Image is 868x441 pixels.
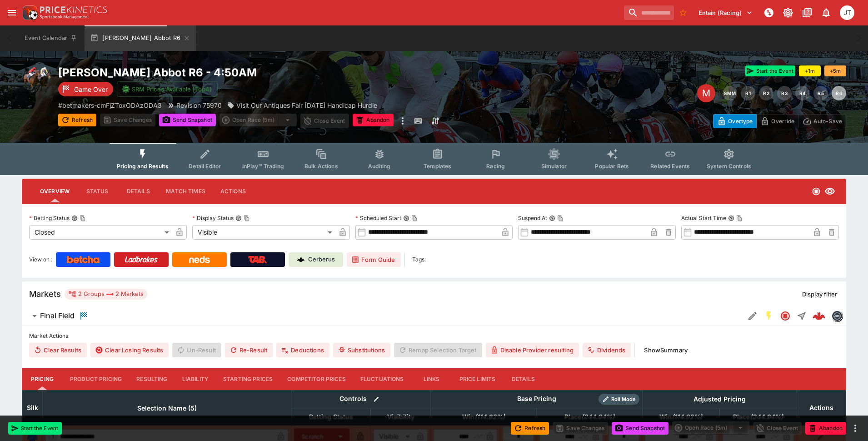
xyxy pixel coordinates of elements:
[744,308,761,324] button: Edit Detail
[581,411,614,422] em: ( 244.94 %)
[797,287,843,301] button: Display filter
[244,215,250,221] button: Copy To Clipboard
[750,411,783,422] em: ( 244.94 %)
[276,343,329,357] button: Deductions
[824,186,835,197] svg: Visible
[248,256,267,263] img: TabNZ
[511,422,549,435] button: Refresh
[713,114,846,128] div: Start From
[642,390,797,408] th: Adjusted Pricing
[353,115,394,124] span: Mark an event as closed and abandoned.
[29,329,839,343] label: Market Actions
[19,25,83,51] button: Event Calendar
[110,143,758,175] div: Event type filters
[799,5,815,21] button: Documentation
[235,215,242,221] button: Display StatusCopy To Clipboard
[736,215,743,221] button: Copy To Clipboard
[850,423,861,434] button: more
[723,86,846,100] nav: pagination navigation
[761,308,777,324] button: SGM Enabled
[777,86,792,100] button: R3
[518,214,547,222] p: Suspend At
[85,25,196,51] button: [PERSON_NAME] Abbot R6
[756,114,798,128] button: Override
[129,368,175,390] button: Resulting
[697,84,715,102] div: Edit Meeting
[424,163,451,170] span: Templates
[176,100,222,110] p: Revision 75970
[22,390,43,425] th: Silk
[347,252,401,267] a: Form Guide
[172,343,221,357] span: Un-Result
[693,5,758,20] button: Select Tenant
[189,256,210,263] img: Neds
[813,86,828,100] button: R5
[612,422,668,435] button: Send Snapshot
[741,86,755,100] button: R1
[797,390,846,425] th: Actions
[216,368,280,390] button: Starting Prices
[474,411,505,422] em: ( 114.92 %)
[289,252,343,267] a: Cerberus
[452,411,515,422] span: Win(114.92%)
[280,368,353,390] button: Competitor Prices
[813,310,825,322] img: logo-cerberus--red.svg
[368,163,390,170] span: Auditing
[583,343,631,357] button: Dividends
[22,65,51,95] img: horse_racing.png
[353,114,394,126] button: Abandon
[798,114,846,128] button: Auto-Save
[599,394,639,405] div: Show/hide Price Roll mode configuration.
[397,114,408,128] button: more
[676,5,690,20] button: No Bookmarks
[192,225,335,240] div: Visible
[29,214,70,222] p: Betting Status
[707,163,751,170] span: System Controls
[77,180,118,202] button: Status
[22,307,744,325] button: Final Field
[713,114,757,128] button: Overtype
[486,163,505,170] span: Racing
[227,100,377,110] div: Visit Our Antiques Fair 25Th October Handicap Hurdle
[68,289,144,300] div: 2 Groups 2 Markets
[299,411,363,422] span: Betting Status
[117,81,218,97] button: SRM Prices Available (Top4)
[780,311,791,321] svg: Closed
[813,116,842,126] p: Auto-Save
[63,368,129,390] button: Product Pricing
[40,15,89,19] img: Sportsbook Management
[219,114,297,126] div: split button
[759,86,773,100] button: R2
[71,215,78,221] button: Betting StatusCopy To Clipboard
[650,163,690,170] span: Related Events
[117,163,169,170] span: Pricing and Results
[514,393,560,405] div: Base Pricing
[549,215,555,221] button: Suspend AtCopy To Clipboard
[333,343,390,357] button: Substitutions
[624,5,674,20] input: search
[728,116,753,126] p: Overtype
[90,343,169,357] button: Clear Losing Results
[799,65,821,76] button: +1m
[557,215,564,221] button: Copy To Clipboard
[118,180,159,202] button: Details
[29,225,172,240] div: Closed
[595,163,629,170] span: Popular Bets
[33,180,77,202] button: Overview
[159,114,216,126] button: Send Snapshot
[793,308,810,324] button: Straight
[355,214,401,222] p: Scheduled Start
[411,215,418,221] button: Copy To Clipboard
[503,368,544,390] button: Details
[554,411,624,422] span: Place(244.94%)
[192,214,234,222] p: Display Status
[40,311,75,321] h6: Final Field
[213,180,254,202] button: Actions
[225,343,273,357] button: Re-Result
[745,65,795,76] button: Start the Event
[353,368,411,390] button: Fluctuations
[58,114,96,126] button: Refresh
[672,411,702,422] em: ( 114.92 %)
[541,163,567,170] span: Simulator
[837,3,857,23] button: Josh Tanner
